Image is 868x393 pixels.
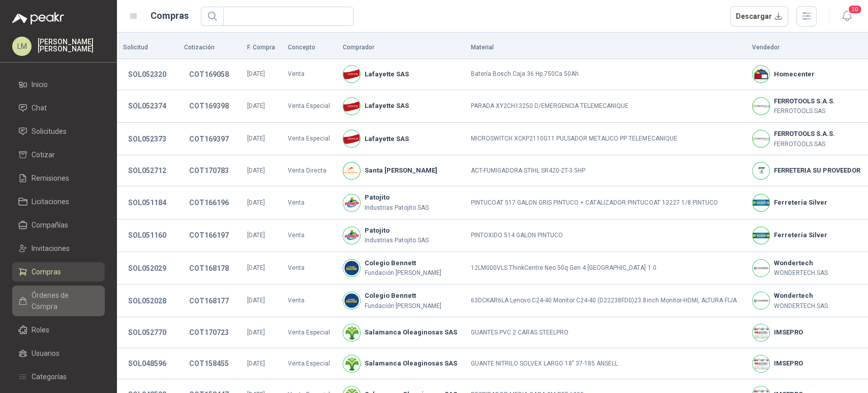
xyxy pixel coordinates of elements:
[247,360,265,367] span: [DATE]
[753,98,769,115] img: Company Logo
[343,66,360,82] img: Company Logo
[343,324,360,341] img: Company Logo
[12,367,105,386] a: Categorías
[753,355,769,372] img: Company Logo
[343,162,360,179] img: Company Logo
[774,198,827,208] b: Ferretería Silver
[241,37,282,59] th: F. Compra
[282,219,337,252] td: Venta
[12,192,105,211] a: Licitaciones
[365,203,429,213] p: Industrias Patojito SAS
[753,260,769,276] img: Company Logo
[12,98,105,118] a: Chat
[774,327,803,338] b: IMSEPRO
[12,262,105,282] a: Compras
[123,354,171,373] button: SOL048596
[774,301,828,311] p: WONDERTECH SAS
[365,165,437,176] b: Santa [PERSON_NAME]
[465,59,746,90] td: Batería Bosch Caja 36 Hp 750Ca 50Ah
[465,186,746,219] td: PINTUCOAT 517 GALON GRIS PINTUCO + CATALIZADOR PINTUCOAT 13227 1/8 PINTUCO
[365,301,441,311] p: Fundación [PERSON_NAME]
[184,292,234,310] button: COT168177
[365,192,429,203] b: Patojito
[343,130,360,147] img: Company Logo
[247,199,265,206] span: [DATE]
[774,69,815,79] b: Homecenter
[774,291,828,301] b: Wondertech
[465,90,746,123] td: PARADA XY2CH13250 D/EMERGENCIA TELEMECANIQUE
[746,37,868,59] th: Vendedor
[184,226,234,244] button: COT166197
[32,371,67,382] span: Categorías
[343,355,360,372] img: Company Logo
[247,297,265,304] span: [DATE]
[123,65,171,83] button: SOL052320
[365,327,457,338] b: Salamanca Oleaginosas SAS
[365,236,429,245] p: Industrias Patojito SAS
[123,323,171,342] button: SOL052770
[247,329,265,336] span: [DATE]
[32,149,55,160] span: Cotizar
[12,145,105,164] a: Cotizar
[178,37,241,59] th: Cotización
[123,226,171,244] button: SOL051160
[465,123,746,155] td: MICROSWITCH XCKP2110G11 PULSADOR METALICO PP TELEMECANIQUE
[465,285,746,317] td: 63DCKAR6LA Lenovo C24-40 Monitor C24-40 (D22238FD0)23.8inch Monitor-HDMI, ALTURA FIJA
[123,97,171,115] button: SOL052374
[12,169,105,188] a: Remisiones
[12,239,105,258] a: Invitaciones
[184,130,234,148] button: COT169397
[12,37,32,56] div: LM
[365,134,409,144] b: Lafayette SAS
[774,268,828,278] p: WONDERTECH SAS
[465,219,746,252] td: PINTOXIDO 514 GALON PINTUCO
[184,323,234,342] button: COT170723
[32,79,48,90] span: Inicio
[12,12,64,24] img: Logo peakr
[753,194,769,211] img: Company Logo
[365,226,429,236] b: Patojito
[465,37,746,59] th: Material
[12,122,105,141] a: Solicitudes
[282,317,337,348] td: Venta Especial
[32,196,69,207] span: Licitaciones
[282,285,337,317] td: Venta
[12,75,105,94] a: Inicio
[32,324,49,335] span: Roles
[365,101,409,111] b: Lafayette SAS
[774,139,835,149] p: FERROTOOLS SAS
[343,260,360,276] img: Company Logo
[774,165,860,176] b: FERRETERIA SU PROVEEDOR
[343,292,360,309] img: Company Logo
[184,65,234,83] button: COT169058
[465,155,746,186] td: ACT-FUMIGADORA STIHL SR420-2T-3.5HP
[282,37,337,59] th: Concepto
[123,161,171,180] button: SOL052712
[365,291,441,301] b: Colegio Bennett
[753,227,769,244] img: Company Logo
[774,96,835,106] b: FERROTOOLS S.A.S.
[753,324,769,341] img: Company Logo
[465,348,746,379] td: GUANTE NITRILO SOLVEX LARGO 18" 37-185 ANSELL
[365,69,409,79] b: Lafayette SAS
[151,9,189,23] h1: Compras
[753,162,769,179] img: Company Logo
[730,6,789,26] button: Descargar
[184,161,234,180] button: COT170783
[123,292,171,310] button: SOL052028
[123,130,171,148] button: SOL052373
[32,266,61,277] span: Compras
[848,5,862,14] span: 20
[465,252,746,285] td: 12LM000VLS ThinkCentre Neo 50q Gen 4 [GEOGRAPHIC_DATA] 1.0
[753,66,769,82] img: Company Logo
[12,286,105,316] a: Órdenes de Compra
[337,37,465,59] th: Comprador
[247,264,265,271] span: [DATE]
[343,98,360,115] img: Company Logo
[32,348,59,359] span: Usuarios
[32,173,69,184] span: Remisiones
[282,252,337,285] td: Venta
[365,258,441,268] b: Colegio Bennett
[32,126,67,137] span: Solicitudes
[12,320,105,340] a: Roles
